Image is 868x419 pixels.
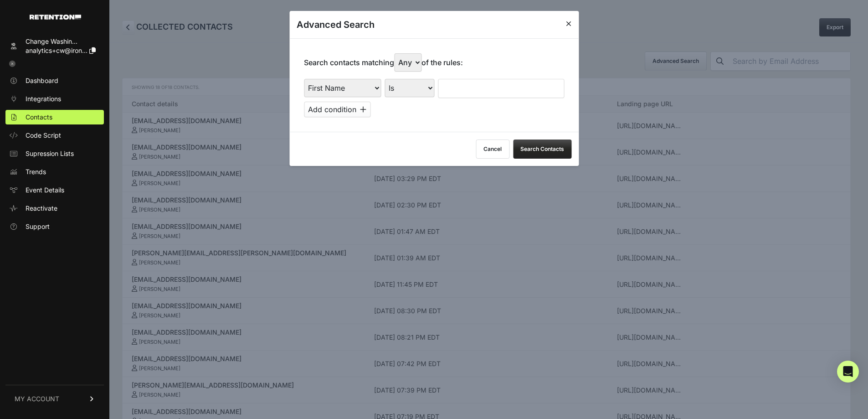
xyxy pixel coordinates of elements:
[26,113,52,122] span: Contacts
[476,140,509,159] button: Cancel
[5,34,104,58] a: Change Washin... analytics+cw@iron...
[5,385,104,413] a: MY ACCOUNT
[30,15,81,20] img: Retention.com
[26,167,46,176] span: Trends
[297,18,375,31] h3: Advanced Search
[304,102,370,117] button: Add condition
[5,219,104,234] a: Support
[5,73,104,88] a: Dashboard
[5,92,104,106] a: Integrations
[26,47,87,54] span: analytics+cw@iron...
[5,146,104,161] a: Supression Lists
[26,76,58,85] span: Dashboard
[26,94,61,103] span: Integrations
[26,149,74,158] span: Supression Lists
[26,186,64,195] span: Event Details
[15,394,59,403] span: MY ACCOUNT
[5,128,104,143] a: Code Script
[5,165,104,179] a: Trends
[837,361,859,383] div: Open Intercom Messenger
[26,131,61,140] span: Code Script
[26,37,96,46] div: Change Washin...
[5,183,104,197] a: Event Details
[26,222,50,231] span: Support
[5,201,104,216] a: Reactivate
[26,204,57,213] span: Reactivate
[513,140,571,159] button: Search Contacts
[304,53,463,72] p: Search contacts matching of the rules:
[5,110,104,124] a: Contacts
